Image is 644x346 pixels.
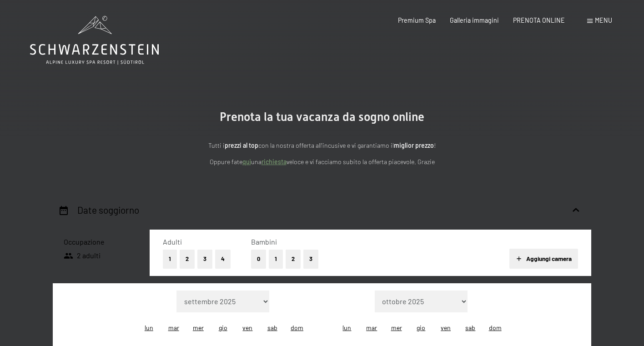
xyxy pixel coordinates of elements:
[394,141,434,149] strong: miglior prezzo
[450,16,499,24] a: Galleria immagini
[215,250,231,268] button: 4
[168,324,179,331] abbr: martedì
[291,324,303,331] abbr: domenica
[398,16,436,24] a: Premium Spa
[77,204,139,216] h2: Date soggiorno
[262,158,287,165] a: richiesta
[163,250,177,268] button: 1
[64,237,139,247] h3: Occupazione
[122,140,522,151] p: Tutti i con la nostra offerta all'incusive e vi garantiamo il !
[225,141,258,149] strong: prezzi al top
[163,237,182,246] span: Adulti
[441,324,451,331] abbr: venerdì
[64,251,101,261] span: 2 adulti
[267,324,277,331] abbr: sabato
[180,250,195,268] button: 2
[509,249,578,269] button: Aggiungi camera
[251,237,277,246] span: Bambini
[489,324,502,331] abbr: domenica
[269,250,283,268] button: 1
[197,250,212,268] button: 3
[219,324,227,331] abbr: giovedì
[342,324,351,331] abbr: lunedì
[595,16,612,24] span: Menu
[220,110,424,124] span: Prenota la tua vacanza da sogno online
[145,324,153,331] abbr: lunedì
[391,324,402,331] abbr: mercoledì
[242,158,251,165] a: quì
[193,324,204,331] abbr: mercoledì
[366,324,377,331] abbr: martedì
[303,250,318,268] button: 3
[251,250,266,268] button: 0
[286,250,301,268] button: 2
[242,324,252,331] abbr: venerdì
[513,16,565,24] a: PRENOTA ONLINE
[122,157,522,167] p: Oppure fate una veloce e vi facciamo subito la offerta piacevole. Grazie
[465,324,475,331] abbr: sabato
[417,324,425,331] abbr: giovedì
